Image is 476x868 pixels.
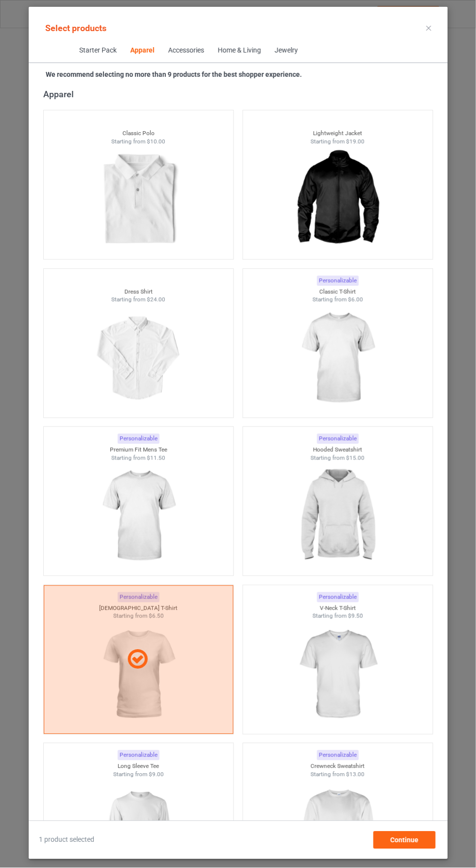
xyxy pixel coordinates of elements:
span: Starter Pack [72,39,123,62]
div: Starting from [243,612,432,620]
div: Starting from [43,138,233,146]
div: Starting from [243,771,432,779]
span: $13.00 [346,771,365,778]
div: Home & Living [218,46,261,55]
div: Classic Polo [43,129,233,138]
div: Personalizable [317,276,358,286]
div: Apparel [130,46,155,55]
div: Personalizable [118,750,159,761]
img: regular.jpg [294,145,381,254]
strong: We recommend selecting no more than 9 products for the best shopper experience. [46,71,302,78]
span: $6.00 [348,296,363,303]
div: Personalizable [317,592,358,602]
img: regular.jpg [294,462,381,571]
img: regular.jpg [294,620,381,729]
span: $9.00 [149,771,164,778]
div: Crewneck Sweatshirt [243,762,432,771]
div: Continue [373,832,436,849]
div: Jewelry [275,46,298,55]
span: Select products [45,23,106,33]
div: Personalizable [118,434,159,444]
span: 1 product selected [39,835,94,845]
div: Starting from [243,138,432,146]
div: Accessories [168,46,204,55]
div: Apparel [43,89,437,100]
div: Starting from [43,296,233,304]
div: V-Neck T-Shirt [243,604,432,613]
span: Continue [390,836,419,844]
img: regular.jpg [294,304,381,413]
div: Long Sleeve Tee [43,762,233,771]
div: Starting from [43,454,233,462]
span: $10.00 [147,138,165,145]
div: Lightweight Jacket [243,129,432,138]
div: Dress Shirt [43,288,233,296]
div: Personalizable [317,750,358,761]
div: Starting from [243,454,432,462]
span: $11.50 [147,455,165,461]
img: regular.jpg [95,145,182,254]
span: $15.00 [346,455,365,461]
img: regular.jpg [95,462,182,571]
span: $24.00 [147,296,165,303]
div: Starting from [43,771,233,779]
span: $9.50 [348,613,363,620]
div: Classic T-Shirt [243,288,432,296]
div: Hooded Sweatshirt [243,446,432,454]
div: Premium Fit Mens Tee [43,446,233,454]
span: $19.00 [346,138,365,145]
img: regular.jpg [95,304,182,413]
div: Personalizable [317,434,358,444]
div: Starting from [243,296,432,304]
